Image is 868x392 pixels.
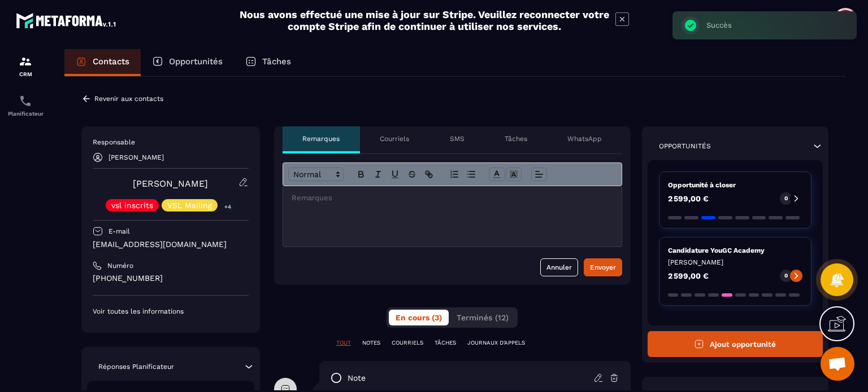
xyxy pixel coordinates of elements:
p: CRM [3,71,48,77]
p: Contacts [93,56,129,67]
p: note [348,373,366,384]
p: E-mail [108,227,130,236]
a: [PERSON_NAME] [133,178,208,189]
a: Opportunités [141,49,234,76]
p: 2 599,00 € [668,272,709,280]
a: Tâches [234,49,302,76]
button: Envoyer [584,258,622,276]
span: En cours (3) [396,313,442,322]
p: Numéro [107,261,133,270]
p: 0 [784,272,788,280]
p: [PERSON_NAME] [668,258,803,267]
p: WhatsApp [567,134,602,143]
img: logo [16,10,118,30]
p: Opportunités [169,56,223,67]
p: [EMAIL_ADDRESS][DOMAIN_NAME] [93,239,249,250]
p: Candidature YouGC Academy [668,246,803,255]
p: Courriels [380,134,409,143]
p: 0 [784,195,788,202]
a: Contacts [64,49,141,76]
p: Opportunité à closer [668,180,803,190]
a: formationformationCRM [3,46,48,86]
p: Remarques [302,134,340,143]
p: Planificateur [3,111,48,117]
p: VSL Mailing [167,201,212,209]
button: Ajout opportunité [648,331,823,357]
img: formation [19,55,32,68]
p: Tâches [262,56,291,67]
p: COURRIELS [392,339,423,347]
h2: Nous avons effectué une mise à jour sur Stripe. Veuillez reconnecter votre compte Stripe afin de ... [239,8,610,32]
a: schedulerschedulerPlanificateur [3,86,48,125]
p: vsl inscrits [111,201,153,209]
p: Responsable [93,138,249,147]
button: En cours (3) [389,310,449,325]
p: TOUT [336,339,351,347]
p: [PHONE_NUMBER] [93,273,249,284]
p: Réponses Planificateur [98,362,174,371]
p: Opportunités [659,142,711,151]
p: NOTES [362,339,380,347]
p: Revenir aux contacts [94,95,163,103]
p: JOURNAUX D'APPELS [467,339,525,347]
div: Ouvrir le chat [821,347,854,381]
p: 2 599,00 € [668,195,709,202]
p: TÂCHES [435,339,456,347]
div: Envoyer [590,262,616,273]
button: Annuler [540,258,578,276]
p: +4 [220,201,235,213]
img: scheduler [19,94,32,108]
span: Terminés (12) [457,313,509,322]
p: SMS [450,134,465,143]
p: [PERSON_NAME] [108,153,164,161]
p: Voir toutes les informations [93,307,249,316]
button: Terminés (12) [450,310,515,325]
p: Tâches [505,134,527,143]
